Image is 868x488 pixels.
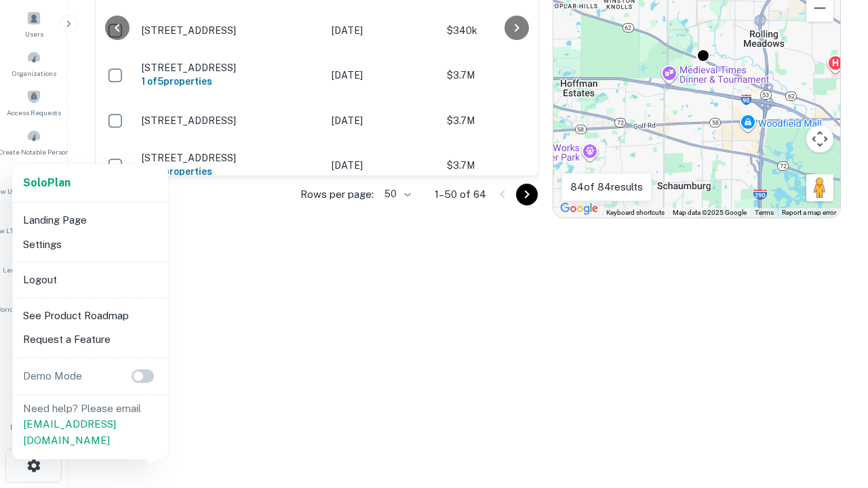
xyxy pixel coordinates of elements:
li: Request a Feature [18,327,163,352]
a: SoloPlan [23,175,71,191]
p: Demo Mode [18,368,87,384]
li: See Product Roadmap [18,304,163,328]
li: Settings [18,232,163,257]
iframe: Chat Widget [800,336,868,401]
a: [EMAIL_ADDRESS][DOMAIN_NAME] [23,418,116,446]
p: Need help? Please email [23,401,157,449]
strong: Solo Plan [23,176,71,189]
li: Landing Page [18,208,163,232]
li: Logout [18,268,163,292]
